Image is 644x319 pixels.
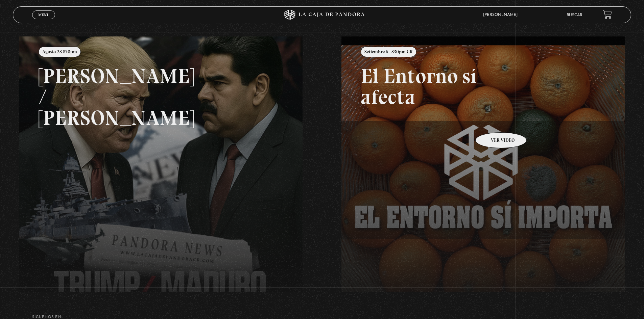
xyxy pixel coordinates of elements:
[567,13,582,17] a: Buscar
[36,19,52,23] span: Cerrar
[38,13,49,17] span: Menu
[603,10,612,19] a: View your shopping cart
[32,315,612,319] h4: SÍguenos en:
[480,13,524,17] span: [PERSON_NAME]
